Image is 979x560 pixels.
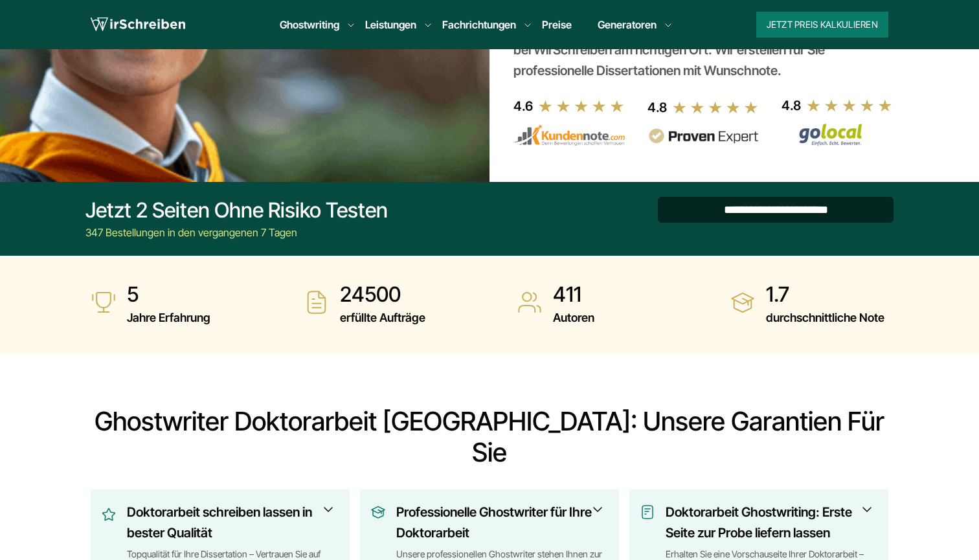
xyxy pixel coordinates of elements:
[85,197,388,223] div: Jetzt 2 Seiten ohne Risiko testen
[730,289,756,315] img: durchschnittliche Note
[766,282,884,308] strong: 1.7
[280,17,339,32] a: Ghostwriting
[85,406,894,468] h2: Ghostwriter Doktorarbeit [GEOGRAPHIC_DATA]: Unsere Garantien für Sie
[513,96,533,117] div: 4.6
[365,17,416,32] a: Leistungen
[517,289,543,315] img: Autoren
[91,15,185,34] img: logo wirschreiben
[553,282,594,308] strong: 411
[672,100,759,115] img: stars
[127,282,210,308] strong: 5
[91,289,117,315] img: Jahre Erfahrung
[396,502,600,543] h3: Professionelle Ghostwriter für Ihre Doktorarbeit
[513,124,625,146] img: kundennote
[640,504,655,520] img: Doktorarbeit Ghostwriting: Erste Seite zur Probe liefern lassen
[647,128,759,144] img: provenexpert reviews
[85,225,388,240] div: 347 Bestellungen in den vergangenen 7 Tagen
[101,504,117,525] img: Doktorarbeit schreiben lassen in bester Qualität
[598,17,657,32] a: Generatoren
[513,19,888,81] div: Studenten, die eine Doktorarbeit schreiben lassen möchten, sind bei WirSchreiben am richtigen Ort...
[340,308,425,328] span: erfüllte Aufträge
[756,12,888,38] button: Jetzt Preis kalkulieren
[806,98,893,113] img: stars
[666,502,870,543] h3: Doktorarbeit Ghostwriting: Erste Seite zur Probe liefern lassen
[538,99,625,113] img: stars
[782,95,801,116] div: 4.8
[782,123,893,146] img: Wirschreiben Bewertungen
[127,502,331,543] h3: Doktorarbeit schreiben lassen in bester Qualität
[370,504,386,520] img: Professionelle Ghostwriter für Ihre Doktorarbeit
[340,282,425,308] strong: 24500
[647,97,667,118] div: 4.8
[542,18,572,31] a: Preise
[304,289,330,315] img: erfüllte Aufträge
[553,308,594,328] span: Autoren
[127,308,210,328] span: Jahre Erfahrung
[442,17,516,32] a: Fachrichtungen
[766,308,884,328] span: durchschnittliche Note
